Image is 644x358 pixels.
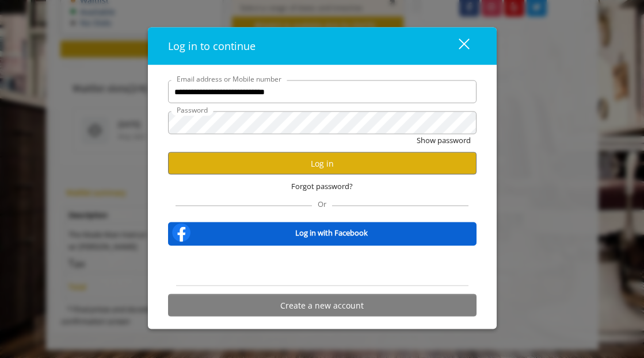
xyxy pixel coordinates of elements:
[291,180,353,193] span: Forgot password?
[170,221,193,244] img: facebook-logo
[168,294,477,317] button: Create a new account
[445,37,468,55] div: close dialog
[295,226,368,238] b: Log in with Facebook
[417,134,471,147] button: Show password
[437,34,477,58] button: close dialog
[168,80,477,103] input: Email address or Mobile number
[168,39,256,53] span: Log in to continue
[168,152,477,175] button: Log in
[247,253,398,279] iframe: Sign in with Google Button
[168,111,477,134] input: Password
[171,105,214,116] label: Password
[312,199,332,209] span: Or
[171,74,287,84] label: Email address or Mobile number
